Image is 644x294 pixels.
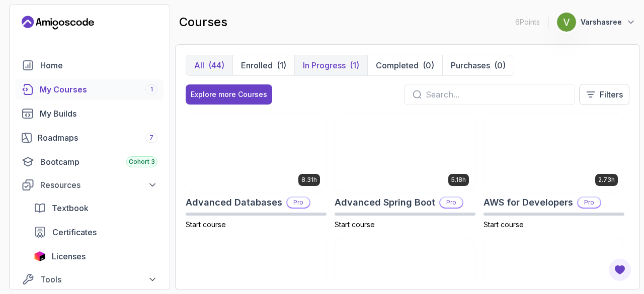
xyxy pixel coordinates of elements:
span: Cohort 3 [129,158,155,166]
a: Landing page [22,15,94,31]
div: My Courses [40,83,157,95]
button: user profile imageVarshasree [556,12,636,32]
p: Pro [440,198,462,208]
div: (1) [277,59,286,71]
button: Completed(0) [367,55,442,75]
a: textbook [28,198,164,218]
h2: Advanced Databases [186,195,282,210]
p: Pro [287,198,309,208]
a: certificates [28,222,164,242]
div: Tools [40,273,157,285]
img: AWS for Developers card [484,114,624,192]
a: builds [16,104,164,124]
img: Advanced Spring Boot card [335,114,475,192]
div: Resources [40,179,157,191]
div: (0) [423,59,434,71]
h2: AWS for Developers [484,195,573,210]
p: Varshasree [581,17,622,27]
span: Licenses [52,250,86,262]
span: Start course [186,220,226,229]
span: Certificates [52,226,97,238]
p: 6 Points [515,17,540,27]
img: Advanced Databases card [186,114,326,192]
button: Enrolled(1) [232,55,294,75]
p: Purchases [451,59,490,71]
div: (1) [350,59,359,71]
button: Tools [16,270,164,288]
button: Explore more Courses [186,84,272,105]
span: Start course [335,220,375,229]
div: (44) [208,59,224,71]
button: Purchases(0) [442,55,514,75]
span: 1 [150,85,153,93]
div: Bootcamp [40,156,157,168]
p: Enrolled [241,59,273,71]
p: Completed [376,59,419,71]
div: My Builds [40,108,157,120]
span: 7 [149,134,153,142]
p: 8.31h [301,176,317,184]
a: roadmaps [16,128,164,148]
p: 2.73h [598,176,615,184]
a: bootcamp [16,152,164,172]
a: courses [16,79,164,100]
div: Roadmaps [38,132,157,144]
h2: Advanced Spring Boot [335,195,435,210]
p: All [194,59,204,71]
img: jetbrains icon [34,251,46,261]
p: In Progress [303,59,346,71]
p: 5.18h [451,176,466,184]
a: home [16,55,164,75]
p: Filters [600,88,623,101]
button: All(44) [186,55,232,75]
button: In Progress(1) [294,55,367,75]
p: Pro [578,198,600,208]
button: Resources [16,176,164,194]
button: Open Feedback Button [608,258,632,282]
span: Start course [484,220,524,229]
input: Search... [426,88,567,101]
span: Textbook [52,202,89,214]
div: (0) [494,59,506,71]
img: user profile image [557,13,576,32]
button: Filters [579,84,629,105]
div: Home [40,59,157,71]
div: Explore more Courses [191,89,267,100]
h2: courses [179,14,227,30]
a: licenses [28,246,164,266]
